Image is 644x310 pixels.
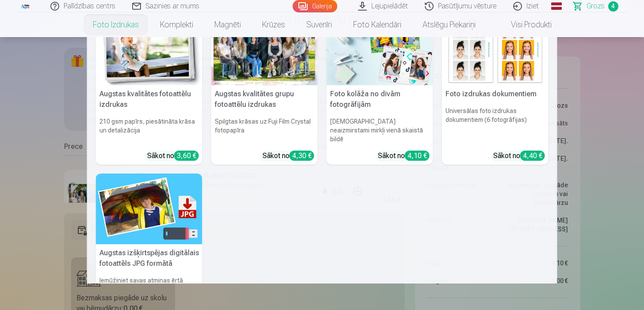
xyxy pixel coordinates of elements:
[204,12,252,37] a: Magnēti
[412,12,486,37] a: Atslēgu piekariņi
[96,85,202,113] h5: Augstas kvalitātes fotoattēlu izdrukas
[96,113,202,147] h6: 210 gsm papīrs, piesātināta krāsa un detalizācija
[149,12,204,37] a: Komplekti
[290,151,314,161] div: 4,30 €
[587,1,605,11] span: Grozs
[263,151,314,161] div: Sākot no
[211,85,318,113] h5: Augstas kvalitātes grupu fotoattēlu izdrukas
[442,14,549,85] img: Foto izdrukas dokumentiem
[211,14,318,165] a: Augstas kvalitātes grupu fotoattēlu izdrukasSpilgtas krāsas uz Fuji Film Crystal fotopapīraSākot ...
[21,4,30,9] img: /fa1
[486,12,562,37] a: Visi produkti
[296,12,343,37] a: Suvenīri
[96,244,202,272] h5: Augstas izšķirtspējas digitālais fotoattēls JPG formātā
[96,14,202,165] a: Augstas kvalitātes fotoattēlu izdrukasAugstas kvalitātes fotoattēlu izdrukas210 gsm papīrs, piesā...
[343,12,412,37] a: Foto kalendāri
[405,151,430,161] div: 4,10 €
[96,14,202,85] img: Augstas kvalitātes fotoattēlu izdrukas
[327,113,433,147] h6: [DEMOGRAPHIC_DATA] neaizmirstami mirkļi vienā skaistā bildē
[327,14,433,85] img: Foto kolāža no divām fotogrāfijām
[442,85,549,103] h5: Foto izdrukas dokumentiem
[211,113,318,147] h6: Spilgtas krāsas uz Fuji Film Crystal fotopapīra
[327,14,433,165] a: Foto kolāža no divām fotogrāfijāmFoto kolāža no divām fotogrāfijām[DEMOGRAPHIC_DATA] neaizmirstam...
[493,151,545,161] div: Sākot no
[174,151,199,161] div: 3,60 €
[96,174,202,245] img: Augstas izšķirtspējas digitālais fotoattēls JPG formātā
[442,14,549,165] a: Foto izdrukas dokumentiemFoto izdrukas dokumentiemUniversālas foto izdrukas dokumentiem (6 fotogr...
[82,12,149,37] a: Foto izdrukas
[252,12,296,37] a: Krūzes
[608,1,618,11] span: 4
[147,151,199,161] div: Sākot no
[96,272,202,297] h6: Iemūžiniet savas atmiņas ērtā digitālā veidā
[378,151,430,161] div: Sākot no
[442,103,549,147] h6: Universālas foto izdrukas dokumentiem (6 fotogrāfijas)
[520,151,545,161] div: 4,40 €
[327,85,433,113] h5: Foto kolāža no divām fotogrāfijām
